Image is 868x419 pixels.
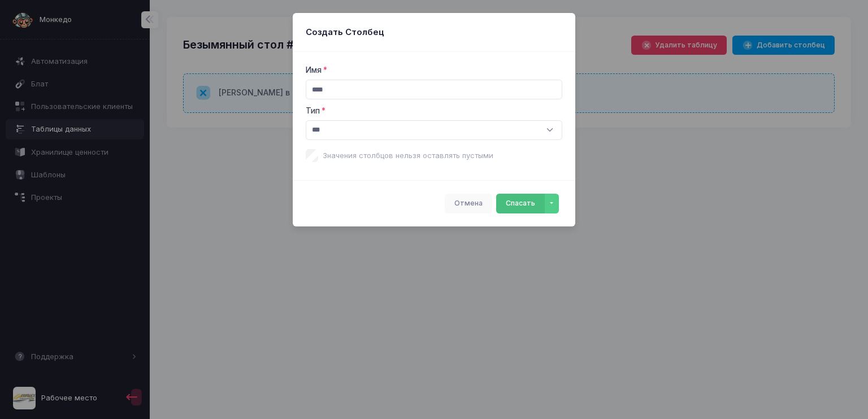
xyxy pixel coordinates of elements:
h5: создать столбец [306,26,384,38]
label: Имя [306,64,327,76]
button: Спасать [496,194,545,213]
label: Тип [306,105,325,116]
button: Отмена [445,194,493,213]
label: Значения столбцов нельзя оставлять пустыми [323,150,493,162]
